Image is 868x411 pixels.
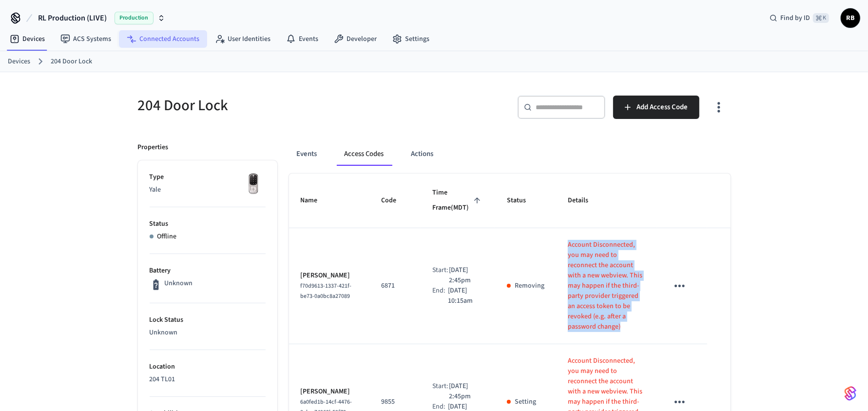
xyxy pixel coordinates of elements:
[515,397,536,407] p: Setting
[301,271,358,281] p: [PERSON_NAME]
[381,397,409,407] p: 9855
[432,265,449,286] div: Start:
[381,193,409,208] span: Code
[150,315,266,325] p: Lock Status
[301,387,358,397] p: [PERSON_NAME]
[449,381,483,402] p: [DATE] 2:45pm
[119,30,207,48] a: Connected Accounts
[301,282,352,300] span: f70d9613-1337-421f-be73-0a0bc8a27089
[289,142,731,166] div: ant example
[150,219,266,229] p: Status
[53,30,119,48] a: ACS Systems
[432,185,484,216] span: Time Frame(MDT)
[150,362,266,372] p: Location
[150,328,266,338] p: Unknown
[207,30,278,48] a: User Identities
[38,12,107,24] span: RL Production (LIVE)
[568,240,645,332] p: Account Disconnected, you may need to reconnect the account with a new webview. This may happen i...
[150,374,266,385] p: 204 TL01
[150,185,266,195] p: Yale
[515,281,544,291] p: Removing
[337,142,392,166] button: Access Codes
[404,142,442,166] button: Actions
[845,386,856,401] img: SeamLogoGradient.69752ec5.svg
[301,193,330,208] span: Name
[138,142,169,153] p: Properties
[637,101,688,114] span: Add Access Code
[813,13,829,23] span: ⌘ K
[2,30,53,48] a: Devices
[8,57,30,67] a: Devices
[613,96,699,119] button: Add Access Code
[138,96,428,116] h5: 204 Door Lock
[241,172,266,196] img: Yale Assure Touchscreen Wifi Smart Lock, Satin Nickel, Front
[507,193,539,208] span: Status
[449,265,483,286] p: [DATE] 2:45pm
[150,266,266,276] p: Battery
[432,286,448,306] div: End:
[157,232,177,242] p: Offline
[448,286,484,306] p: [DATE] 10:15am
[289,142,325,166] button: Events
[278,30,326,48] a: Events
[780,13,810,23] span: Find by ID
[115,12,154,24] span: Production
[432,381,449,402] div: Start:
[568,193,601,208] span: Details
[51,57,92,67] a: 204 Door Lock
[842,9,859,27] span: RB
[385,30,437,48] a: Settings
[762,9,837,27] div: Find by ID⌘ K
[841,8,860,28] button: RB
[326,30,385,48] a: Developer
[381,281,409,291] p: 6871
[164,278,193,289] p: Unknown
[150,172,266,182] p: Type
